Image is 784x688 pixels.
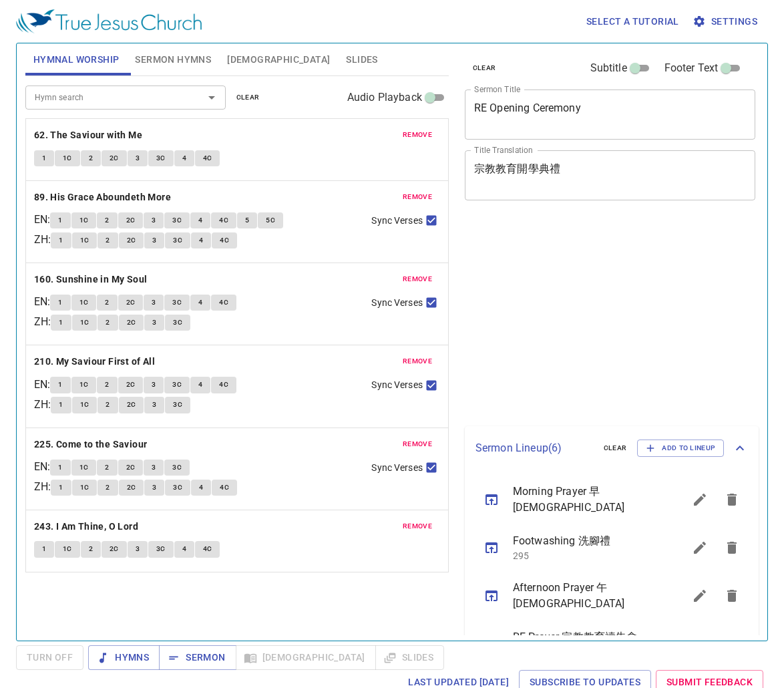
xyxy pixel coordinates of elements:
span: Slides [346,51,377,68]
span: 2 [89,152,93,164]
p: ZH : [34,479,51,495]
button: 2C [119,315,144,331]
button: 1C [72,315,97,331]
span: remove [403,355,432,367]
span: 1C [79,462,89,474]
button: 160. Sunshine in My Soul [34,271,150,288]
span: 1 [59,234,63,246]
button: 1C [72,397,97,413]
button: 1 [34,541,54,557]
button: 2C [118,460,144,476]
button: 3 [144,295,164,311]
span: 2 [106,482,110,494]
button: 2C [118,295,144,311]
button: remove [395,518,440,534]
button: 4 [174,150,194,166]
button: remove [395,127,440,143]
button: 1C [71,460,97,476]
button: 1 [51,232,71,248]
button: 225. Come to the Saviour [34,436,150,453]
button: 3 [144,480,164,496]
span: Sync Verses [371,378,422,392]
span: 2C [126,379,136,391]
button: 3 [144,232,164,248]
button: 3C [164,377,190,393]
span: Sync Verses [371,461,422,475]
span: 4C [220,482,229,494]
span: 2 [106,317,110,329]
span: 3C [173,234,182,246]
span: 3 [152,379,156,391]
span: Sync Verses [371,296,422,310]
span: 3C [172,214,182,226]
p: EN : [34,377,50,393]
button: 4 [190,377,210,393]
span: 1C [63,543,72,555]
span: 1 [59,482,63,494]
span: 4 [198,297,202,309]
span: 2 [105,462,109,474]
button: 2C [119,397,144,413]
button: 3 [128,150,148,166]
span: 3 [152,214,156,226]
span: 4C [219,214,228,226]
span: 3 [152,482,156,494]
button: 1 [51,315,71,331]
span: 1C [79,379,89,391]
button: 5 [237,212,257,228]
span: 1 [58,214,62,226]
p: EN : [34,294,50,310]
button: 4 [190,295,210,311]
span: 2C [126,214,136,226]
button: 3 [144,315,164,331]
button: 1C [72,480,97,496]
button: 4 [191,232,211,248]
span: Footer Text [664,60,719,76]
button: 3C [164,212,190,228]
span: remove [403,191,432,203]
button: 2 [81,541,101,557]
b: 225. Come to the Saviour [34,436,148,453]
button: 2 [97,460,117,476]
textarea: 宗教教育開學典禮 [474,162,747,188]
b: 243. I Am Thine, O Lord [34,518,138,535]
p: EN : [34,212,50,228]
button: 2C [119,232,144,248]
button: 1C [72,232,97,248]
span: 2 [89,543,93,555]
button: 3C [165,480,190,496]
span: 1 [59,317,63,329]
span: 2C [110,543,119,555]
button: clear [465,60,504,76]
p: 295 [513,549,652,562]
button: 4C [212,480,237,496]
span: Sermon [170,649,225,666]
span: 1 [58,462,62,474]
button: 4C [211,295,236,311]
span: 2 [105,214,109,226]
button: 3 [128,541,148,557]
button: 4C [195,541,220,557]
span: RE Prayer 宗教教育禱告會 [513,629,652,645]
button: remove [395,189,440,205]
button: 2C [118,212,144,228]
button: remove [395,271,440,287]
span: 1C [80,234,89,246]
span: 4 [198,379,202,391]
span: 3C [156,543,166,555]
span: 5 [245,214,249,226]
button: 2 [97,295,117,311]
button: remove [395,436,440,452]
button: 3 [144,397,164,413]
button: 1C [55,541,80,557]
button: 1C [71,212,97,228]
button: 1 [50,295,70,311]
span: clear [604,442,627,454]
button: Sermon [159,645,236,670]
button: 5C [258,212,283,228]
button: 4 [190,212,210,228]
button: 2 [81,150,101,166]
span: 4C [203,152,212,164]
button: 2 [97,480,118,496]
span: Subtitle [590,60,627,76]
